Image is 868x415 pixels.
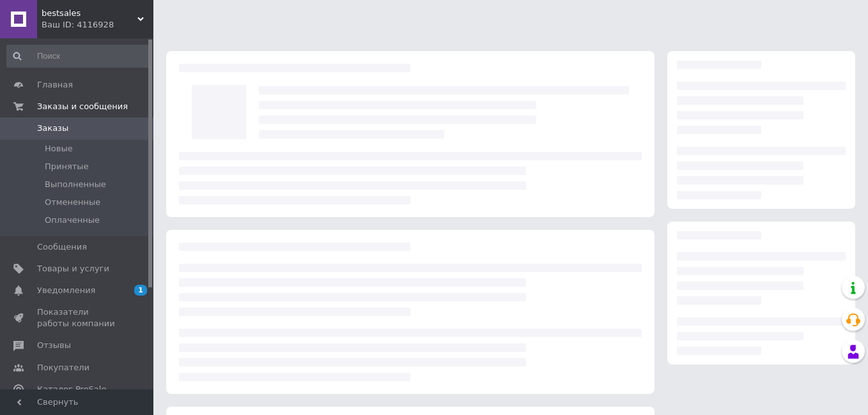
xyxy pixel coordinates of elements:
span: Принятые [45,161,89,172]
span: Главная [37,79,73,91]
span: Оплаченные [45,215,100,226]
span: Отмененные [45,197,100,208]
span: Сообщения [37,241,87,253]
span: Отзывы [37,340,71,351]
span: Уведомления [37,285,95,296]
span: Каталог ProSale [37,384,106,395]
span: Показатели работы компании [37,306,118,329]
span: Товары и услуги [37,263,109,275]
span: Новые [45,143,73,155]
span: Покупатели [37,362,89,373]
span: 1 [134,285,147,296]
span: Заказы и сообщения [37,101,128,112]
span: bestsales [42,8,137,19]
div: Ваш ID: 4116928 [42,19,153,31]
span: Заказы [37,123,68,134]
span: Выполненные [45,179,106,190]
input: Поиск [6,45,151,68]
